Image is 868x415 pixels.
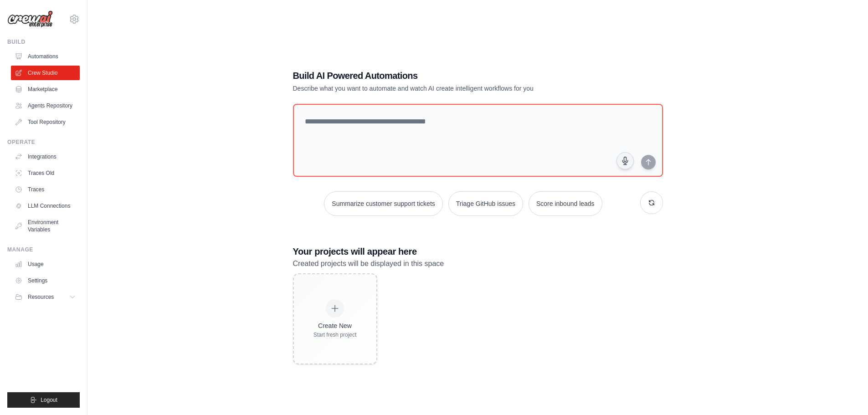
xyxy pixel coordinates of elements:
div: Build [7,38,80,46]
a: Integrations [11,149,80,164]
a: LLM Connections [11,199,80,213]
button: Summarize customer support tickets [324,191,442,216]
a: Crew Studio [11,66,80,80]
div: Start fresh project [313,331,357,338]
button: Logout [7,392,80,408]
button: Click to speak your automation idea [616,152,634,169]
div: Create New [313,321,357,330]
a: Automations [11,49,80,64]
span: Logout [41,396,57,404]
div: Manage [7,246,80,253]
img: Logo [7,10,53,28]
h1: Build AI Powered Automations [293,69,599,82]
p: Describe what you want to automate and watch AI create intelligent workflows for you [293,84,599,93]
a: Environment Variables [11,215,80,237]
a: Traces [11,182,80,197]
a: Settings [11,273,80,288]
a: Traces Old [11,166,80,180]
button: Resources [11,290,80,304]
div: Operate [7,138,80,146]
a: Marketplace [11,82,80,97]
span: Resources [28,293,54,301]
button: Triage GitHub issues [448,191,523,216]
h3: Your projects will appear here [293,245,663,258]
button: Score inbound leads [529,191,602,216]
a: Agents Repository [11,98,80,113]
p: Created projects will be displayed in this space [293,258,663,270]
button: Get new suggestions [640,191,663,214]
a: Usage [11,257,80,272]
a: Tool Repository [11,115,80,129]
